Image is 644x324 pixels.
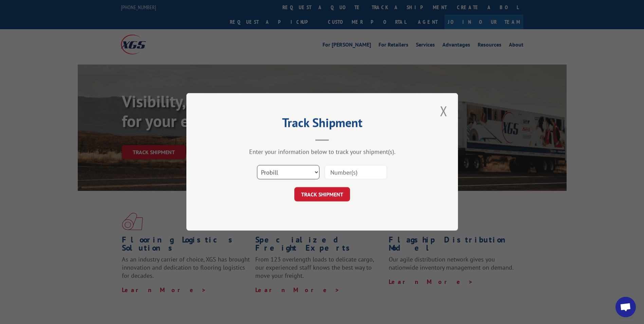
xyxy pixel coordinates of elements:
[438,102,449,120] button: Close modal
[325,165,387,180] input: Number(s)
[615,297,636,317] a: Open chat
[220,148,424,156] div: Enter your information below to track your shipment(s).
[294,187,350,202] button: TRACK SHIPMENT
[220,118,424,131] h2: Track Shipment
